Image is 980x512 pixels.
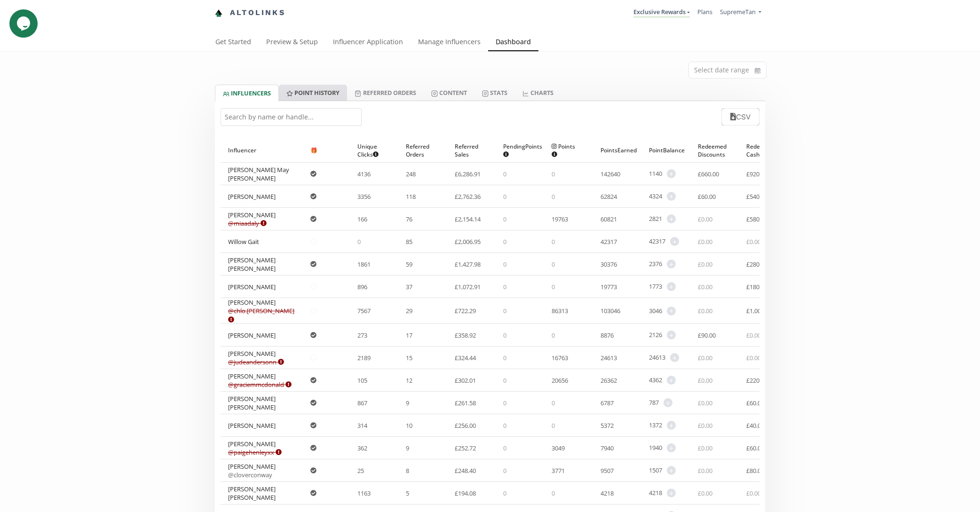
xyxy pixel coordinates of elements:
[503,421,506,430] span: 0
[720,8,756,16] span: SupremeTan
[698,237,712,246] span: £ 0.00
[455,421,476,430] span: £ 256.00
[552,142,578,158] span: Points
[455,170,481,178] span: £ 6,286.91
[503,331,506,339] span: 0
[721,108,759,126] button: CSV
[357,237,361,246] span: 0
[601,421,614,430] span: 5372
[552,331,555,339] span: 0
[746,307,772,315] span: £ 1,000.00
[455,354,476,362] span: £ 324.44
[552,444,565,452] span: 3049
[698,466,712,475] span: £ 0.00
[424,85,474,101] a: Content
[357,421,367,430] span: 314
[325,33,411,52] a: Influencer Application
[601,138,634,162] div: Points Earned
[406,283,412,291] span: 37
[667,260,676,268] span: +
[357,399,367,407] span: 867
[552,260,555,268] span: 0
[746,215,767,223] span: £ 580.00
[503,466,506,475] span: 0
[601,399,614,407] span: 6787
[228,485,295,502] div: [PERSON_NAME] [PERSON_NAME]
[746,376,767,385] span: £ 220.00
[228,380,292,389] a: @graciemmcdonald
[357,260,371,268] span: 1861
[455,260,481,268] span: £ 1,427.98
[698,192,716,201] span: £ 60.00
[601,307,620,315] span: 103046
[746,466,764,475] span: £ 80.00
[406,331,412,339] span: 17
[411,33,488,52] a: Manage Influencers
[406,399,409,407] span: 9
[228,138,295,162] div: Influencer
[649,353,665,362] span: 24613
[746,489,761,497] span: £ 0.00
[503,170,506,178] span: 0
[228,219,267,228] a: @miaadaly
[552,421,555,430] span: 0
[406,215,412,223] span: 76
[552,237,555,246] span: 0
[601,354,617,362] span: 24613
[228,448,282,457] a: @paigehenleyxx
[698,354,712,362] span: £ 0.00
[455,399,476,407] span: £ 261.58
[310,146,317,154] span: 🎁
[406,489,409,497] span: 5
[357,444,367,452] span: 362
[670,237,679,246] span: +
[228,256,295,273] div: [PERSON_NAME] [PERSON_NAME]
[552,489,555,497] span: 0
[746,170,767,178] span: £ 920.00
[357,489,371,497] span: 1163
[228,237,259,246] div: Willow Gait
[601,237,617,246] span: 42317
[667,331,676,339] span: +
[455,376,476,385] span: £ 302.01
[406,260,412,268] span: 59
[649,307,662,315] span: 3046
[503,142,542,158] span: Pending Points
[667,169,676,178] span: +
[406,376,412,385] span: 12
[649,466,662,475] span: 1507
[601,444,614,452] span: 7940
[503,307,506,315] span: 0
[746,192,767,201] span: £ 540.00
[552,307,568,315] span: 86313
[698,421,712,430] span: £ 0.00
[455,237,481,246] span: £ 2,006.95
[228,372,292,389] div: [PERSON_NAME]
[357,215,367,223] span: 166
[649,214,662,223] span: 2821
[670,353,679,362] span: +
[228,165,295,182] div: [PERSON_NAME] May [PERSON_NAME]
[228,349,284,366] div: [PERSON_NAME]
[221,108,362,126] input: Search by name or handle...
[746,444,764,452] span: £ 60.00
[667,192,676,201] span: +
[455,444,476,452] span: £ 252.72
[746,331,761,339] span: £ 0.00
[406,444,409,452] span: 9
[755,66,760,75] svg: calendar
[406,138,439,162] div: Referred Orders
[208,33,259,52] a: Get Started
[698,260,712,268] span: £ 0.00
[455,215,481,223] span: £ 2,154.14
[649,260,662,268] span: 2376
[357,354,371,362] span: 2189
[357,376,367,385] span: 105
[503,192,506,201] span: 0
[357,170,371,178] span: 4136
[746,399,764,407] span: £ 60.00
[406,307,412,315] span: 29
[649,443,662,452] span: 1940
[698,489,712,497] span: £ 0.00
[649,237,665,246] span: 42317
